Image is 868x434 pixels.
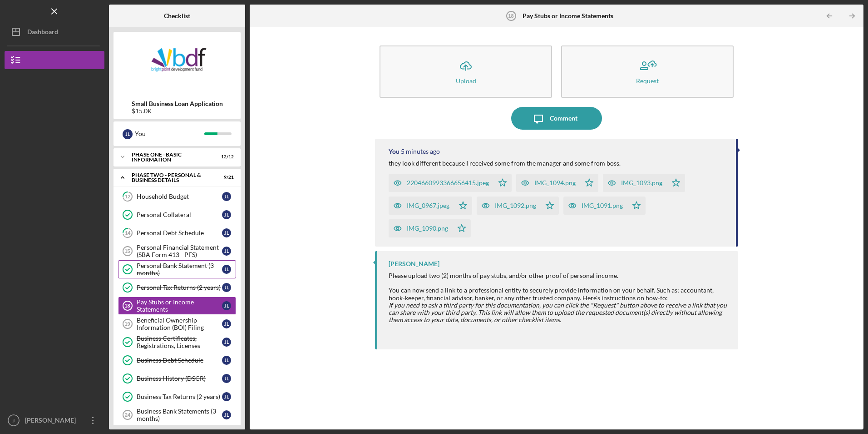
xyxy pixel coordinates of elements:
[27,23,58,43] div: Dashboard
[222,192,231,201] div: j l
[137,298,222,313] div: Pay Stubs or Income Statements
[23,411,82,432] div: [PERSON_NAME]
[137,393,222,400] div: Business Tax Returns (2 years)
[124,321,130,327] tspan: 19
[222,210,231,219] div: j l
[389,301,727,323] em: If you need to ask a third party for this documentation, you can click the "Request" button above...
[132,100,223,107] b: Small Business Loan Application
[113,36,241,91] img: Product logo
[132,172,211,183] div: PHASE TWO - PERSONAL & BUSINESS DETAILS
[137,211,222,218] div: Personal Collateral
[534,179,576,187] div: IMG_1094.png
[222,356,231,365] div: j l
[389,272,729,279] div: Please upload two (2) months of pay stubs, and/or other proof of personal income.
[137,244,222,258] div: Personal Financial Statement (SBA Form 413 - PFS)
[217,175,234,180] div: 9 / 21
[137,408,222,422] div: Business Bank Statements (3 months)
[5,411,104,429] button: jl[PERSON_NAME]
[508,13,513,19] tspan: 18
[137,284,222,291] div: Personal Tax Returns (2 years)
[118,351,236,369] a: Business Debt Schedulejl
[621,179,662,187] div: IMG_1093.png
[516,174,598,192] button: IMG_1094.png
[456,77,476,84] div: Upload
[389,160,621,167] div: they look different because I received some from the manager and some from boss.
[389,197,472,215] button: IMG_0967.jpeg
[222,247,231,256] div: j l
[222,265,231,274] div: j l
[222,319,231,328] div: j l
[389,302,729,323] div: ​
[222,338,231,347] div: j l
[217,154,234,160] div: 12 / 12
[137,262,222,277] div: Personal Bank Statement (3 months)
[137,229,222,237] div: Personal Debt Schedule
[132,152,211,162] div: Phase One - Basic Information
[407,225,448,232] div: IMG_1090.png
[125,230,131,236] tspan: 14
[389,219,471,237] button: IMG_1090.png
[118,297,236,315] a: 18Pay Stubs or Income Statementsjl
[550,107,577,130] div: Comment
[511,107,602,130] button: Comment
[137,193,222,200] div: Household Budget
[222,228,231,237] div: j l
[123,129,133,139] div: j l
[118,315,236,333] a: 19Beneficial Ownership Information (BOI) Filingjl
[636,77,659,84] div: Request
[125,412,131,418] tspan: 24
[137,375,222,382] div: Business History (DSCR)
[401,148,440,155] time: 2025-08-20 02:46
[495,202,536,209] div: IMG_1092.png
[137,335,222,349] div: Business Certificates, Registrations, Licenses
[222,283,231,292] div: j l
[118,224,236,242] a: 14Personal Debt Schedulejl
[12,418,15,423] text: jl
[222,301,231,310] div: j l
[125,194,130,200] tspan: 12
[603,174,685,192] button: IMG_1093.png
[561,45,734,98] button: Request
[582,202,623,209] div: IMG_1091.png
[118,260,236,278] a: Personal Bank Statement (3 months)jl
[118,242,236,260] a: 15Personal Financial Statement (SBA Form 413 - PFS)jl
[118,278,236,297] a: Personal Tax Returns (2 years)jl
[389,174,512,192] button: 2204660993366656415.jpeg
[118,369,236,388] a: Business History (DSCR)jl
[164,12,190,20] b: Checklist
[137,357,222,364] div: Business Debt Schedule
[118,406,236,424] a: 24Business Bank Statements (3 months)jl
[563,197,646,215] button: IMG_1091.png
[137,317,222,331] div: Beneficial Ownership Information (BOI) Filing
[477,197,559,215] button: IMG_1092.png
[118,187,236,206] a: 12Household Budgetjl
[407,202,449,209] div: IMG_0967.jpeg
[222,374,231,383] div: j l
[389,148,399,155] div: You
[407,179,489,187] div: 2204660993366656415.jpeg
[135,126,204,141] div: You
[118,388,236,406] a: Business Tax Returns (2 years)jl
[523,12,613,20] b: Pay Stubs or Income Statements
[124,303,130,308] tspan: 18
[389,260,439,267] div: [PERSON_NAME]
[389,287,729,301] div: You can now send a link to a professional entity to securely provide information on your behalf. ...
[380,45,552,98] button: Upload
[5,23,104,41] button: Dashboard
[124,248,130,254] tspan: 15
[118,206,236,224] a: Personal Collateraljl
[132,107,223,115] div: $15.0K
[222,410,231,419] div: j l
[222,392,231,401] div: j l
[118,333,236,351] a: Business Certificates, Registrations, Licensesjl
